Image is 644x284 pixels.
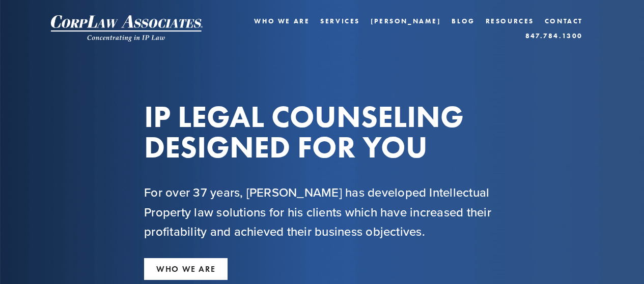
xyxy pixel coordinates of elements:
[545,14,583,28] a: Contact
[320,14,360,28] a: Services
[144,101,500,162] h1: IP LEGAL COUNSELING DESIGNED FOR YOU
[254,14,310,28] a: Who We Are
[525,28,583,43] a: 847.784.1300
[144,258,228,280] a: WHO WE ARE
[371,14,441,28] a: [PERSON_NAME]
[486,17,534,25] a: Resources
[144,182,500,241] h2: For over 37 years, [PERSON_NAME] has developed Intellectual Property law solutions for his client...
[51,15,203,42] img: CorpLaw IP Law Firm
[452,14,474,28] a: Blog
